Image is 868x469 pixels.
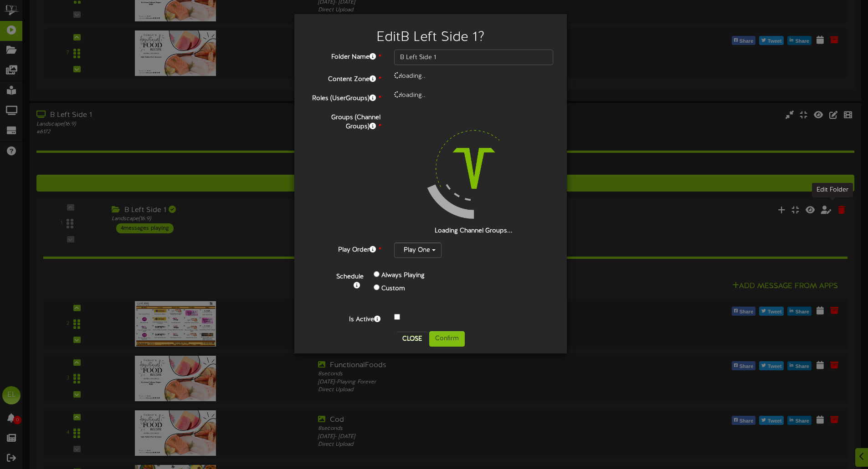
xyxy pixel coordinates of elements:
[336,273,364,280] b: Schedule
[394,50,553,65] input: Folder Name
[308,30,553,45] h2: Edit B Left Side 1 ?
[381,284,405,293] label: Custom
[301,91,387,103] label: Roles (UserGroups)
[301,312,387,324] label: Is Active
[301,72,387,84] label: Content Zone
[429,331,465,347] button: Confirm
[387,72,560,81] div: loading..
[387,91,560,100] div: loading..
[394,242,442,258] button: Play One
[416,110,532,227] img: loading-spinner-4.png
[301,110,387,131] label: Groups (Channel Groups)
[381,271,425,280] label: Always Playing
[397,332,427,346] button: Close
[301,50,387,62] label: Folder Name
[435,227,513,234] strong: Loading Channel Groups...
[301,242,387,255] label: Play Order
